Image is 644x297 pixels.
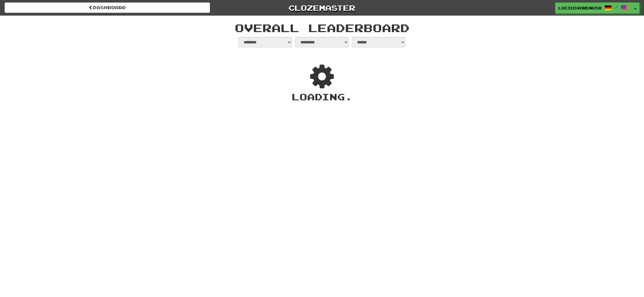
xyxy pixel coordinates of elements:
div: Loading . [237,90,407,103]
h1: Overall Leaderboard [147,22,497,34]
a: dashboard [5,2,210,13]
a: LuciusVorenusX / [555,2,632,13]
span: / [615,5,618,9]
a: Clozemaster [219,2,425,13]
span: LuciusVorenusX [558,5,601,11]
